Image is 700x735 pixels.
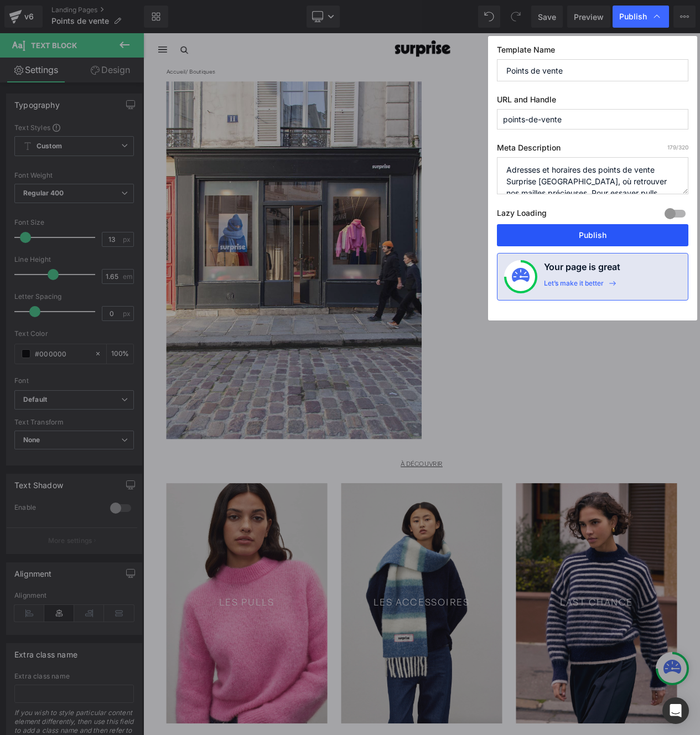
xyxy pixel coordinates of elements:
a: Recherche [45,15,54,24]
u: À DÉCOUVRIR [310,515,360,523]
p: / Boutiques [28,42,642,53]
a: Ouvrir le panier [644,14,652,24]
div: Open Intercom Messenger [662,697,689,724]
label: Meta Description [497,143,688,157]
p: Du lundi au samedi : 11h - 20h [392,279,613,291]
label: URL and Handle [497,95,688,109]
span: Publish [619,12,647,22]
p: [STREET_ADDRESS] [392,256,613,267]
img: Surprise-paris [291,1,379,35]
button: Publish [497,224,688,246]
label: Template Name [497,45,688,59]
div: Let’s make it better [544,279,604,293]
img: onboarding-status.svg [512,268,530,286]
p: Notre pop-up est ouvert ! [392,232,613,244]
span: /320 [667,144,688,151]
h2: Le Pop-up dU MARAIS [392,208,613,221]
h4: Your page is great [544,260,620,279]
a: Accueil [28,43,51,50]
p: Le dimanche : 11h - 19h [392,292,613,303]
button: Ouvrir la navigation [18,15,28,23]
textarea: Adresses et horaires des points de vente Surprise [GEOGRAPHIC_DATA], où retrouver nos mailles pré... [497,157,688,194]
span: 179 [667,144,676,151]
label: Lazy Loading [497,206,547,224]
